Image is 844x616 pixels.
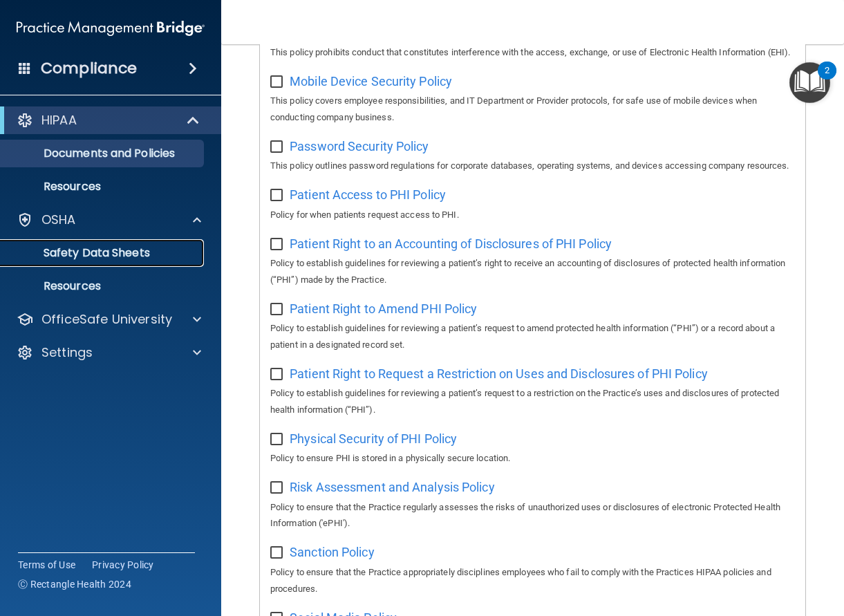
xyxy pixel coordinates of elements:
span: Password Security Policy [290,139,429,153]
span: Physical Security of PHI Policy [290,431,457,446]
span: Patient Right to Amend PHI Policy [290,301,477,316]
p: Policy for when patients request access to PHI. [270,207,795,223]
a: OSHA [17,212,201,228]
h4: Compliance [41,59,137,78]
span: Patient Right to Request a Restriction on Uses and Disclosures of PHI Policy [290,366,708,381]
p: Safety Data Sheets [9,246,198,260]
p: This policy prohibits conduct that constitutes interference with the access, exchange, or use of ... [270,44,795,61]
p: Policy to ensure PHI is stored in a physically secure location. [270,450,795,467]
div: 2 [825,71,829,88]
span: Ⓒ Rectangle Health 2024 [18,577,131,591]
p: Resources [9,180,198,194]
p: OSHA [41,212,76,228]
p: This policy covers employee responsibilities, and IT Department or Provider protocols, for safe u... [270,93,795,126]
p: Policy to ensure that the Practice regularly assesses the risks of unauthorized uses or disclosur... [270,499,795,532]
img: PMB logo [17,15,205,42]
span: Patient Right to an Accounting of Disclosures of PHI Policy [290,236,612,251]
span: Patient Access to PHI Policy [290,187,446,202]
a: Terms of Use [18,558,75,572]
p: This policy outlines password regulations for corporate databases, operating systems, and devices... [270,158,795,174]
p: OfficeSafe University [41,311,172,328]
p: Resources [9,279,198,293]
p: Policy to establish guidelines for reviewing a patient’s right to receive an accounting of disclo... [270,255,795,288]
p: Policy to establish guidelines for reviewing a patient’s request to a restriction on the Practice... [270,385,795,418]
p: Policy to establish guidelines for reviewing a patient’s request to amend protected health inform... [270,320,795,353]
button: Open Resource Center, 2 new notifications [789,62,830,103]
span: Risk Assessment and Analysis Policy [290,480,495,494]
a: HIPAA [17,112,200,129]
span: Mobile Device Security Policy [290,74,452,88]
p: Policy to ensure that the Practice appropriately disciplines employees who fail to comply with th... [270,564,795,597]
a: Settings [17,344,201,361]
span: Sanction Policy [290,545,375,559]
p: Settings [41,344,93,361]
a: Privacy Policy [92,558,154,572]
p: Documents and Policies [9,147,198,160]
a: OfficeSafe University [17,311,201,328]
p: HIPAA [41,112,77,129]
